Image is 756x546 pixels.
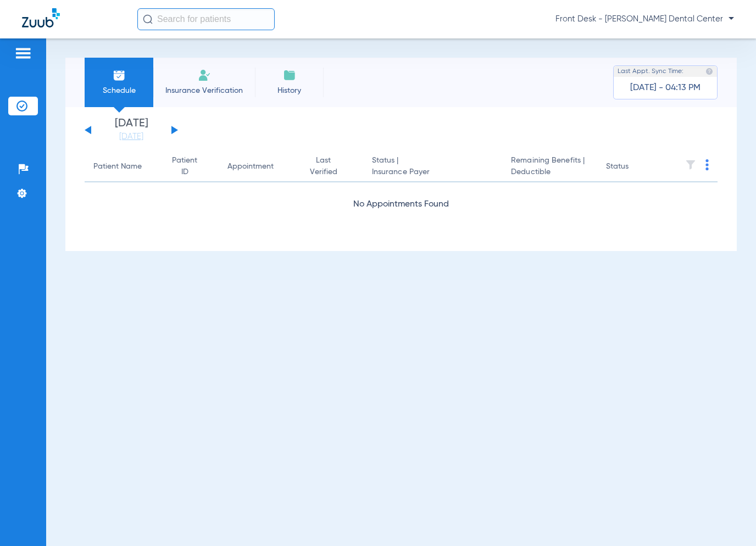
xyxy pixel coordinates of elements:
span: Last Appt. Sync Time: [618,66,683,77]
div: Appointment [227,161,285,172]
div: No Appointments Found [85,198,718,211]
th: Status [597,152,671,182]
span: [DATE] - 04:13 PM [630,82,701,93]
span: Schedule [93,85,145,96]
div: Patient ID [169,155,210,178]
div: Last Verified [302,155,344,178]
span: Insurance Payer [372,166,493,178]
a: [DATE] [98,131,164,142]
img: Schedule [113,69,126,82]
div: Patient ID [169,155,200,178]
iframe: Chat Widget [701,493,756,546]
span: Insurance Verification [162,85,247,96]
img: hamburger-icon [14,47,32,60]
div: Patient Name [93,161,152,172]
img: Zuub Logo [22,8,60,27]
img: filter.svg [685,159,696,170]
th: Status | [363,152,502,182]
input: Search for patients [137,8,275,30]
img: History [283,69,296,82]
img: Manual Insurance Verification [198,69,211,82]
img: group-dot-blue.svg [705,159,709,170]
span: Deductible [511,166,588,178]
div: Last Verified [302,155,354,178]
span: History [263,85,315,96]
div: Appointment [227,161,274,172]
span: Front Desk - [PERSON_NAME] Dental Center [555,14,734,25]
img: last sync help info [705,68,713,75]
th: Remaining Benefits | [502,152,597,182]
div: Patient Name [93,161,142,172]
img: Search Icon [143,14,153,24]
li: [DATE] [98,118,164,142]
